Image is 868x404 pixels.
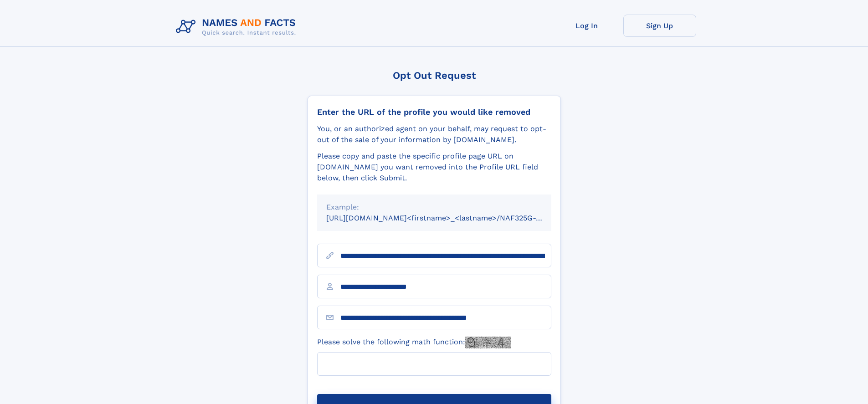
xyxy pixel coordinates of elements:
a: Log In [550,15,623,37]
div: Opt Out Request [308,70,561,81]
div: Example: [326,202,542,213]
small: [URL][DOMAIN_NAME]<firstname>_<lastname>/NAF325G-xxxxxxxx [326,214,569,222]
div: Enter the URL of the profile you would like removed [317,107,551,117]
label: Please solve the following math function: [317,337,511,348]
div: You, or an authorized agent on your behalf, may request to opt-out of the sale of your informatio... [317,123,551,145]
a: Sign Up [623,15,696,37]
img: Logo Names and Facts [172,15,303,39]
div: Please copy and paste the specific profile page URL on [DOMAIN_NAME] you want removed into the Pr... [317,151,551,184]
